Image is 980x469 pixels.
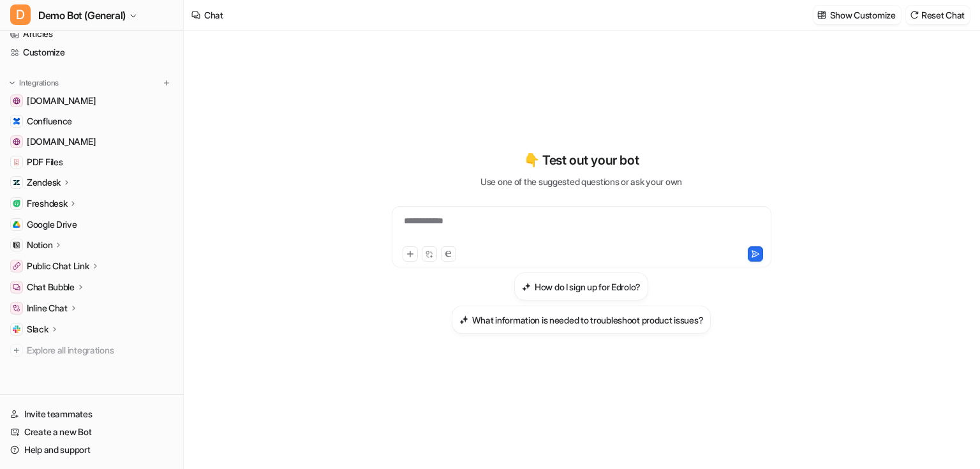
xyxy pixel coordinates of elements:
a: Articles [5,25,178,43]
img: Inline Chat [13,304,20,312]
img: Notion [13,241,20,249]
div: Chat [204,8,223,22]
img: Confluence [13,117,20,125]
a: Create a new Bot [5,423,178,441]
p: Inline Chat [27,302,68,315]
img: expand menu [8,78,17,87]
button: Show Customize [813,6,901,24]
span: Explore all integrations [27,340,173,361]
img: www.airbnb.com [13,138,20,145]
a: Help and support [5,441,178,459]
img: How do I sign up for Edrolo? [522,282,531,292]
span: [DOMAIN_NAME] [27,135,96,148]
p: Public Chat Link [27,260,89,272]
p: Freshdesk [27,197,67,210]
p: Chat Bubble [27,281,75,294]
a: www.atlassian.com[DOMAIN_NAME] [5,92,178,110]
span: [DOMAIN_NAME] [27,94,96,107]
img: customize [817,10,826,20]
img: What information is needed to troubleshoot product issues? [459,315,468,325]
img: Public Chat Link [13,262,20,270]
p: Show Customize [830,8,896,22]
p: Integrations [19,78,59,88]
h3: How do I sign up for Edrolo? [535,280,641,294]
span: D [10,4,31,25]
button: Reset Chat [906,6,970,24]
span: Demo Bot (General) [38,6,126,24]
img: Zendesk [13,179,20,186]
p: Use one of the suggested questions or ask your own [480,175,682,188]
span: Confluence [27,115,72,128]
a: Explore all integrations [5,341,178,359]
img: explore all integrations [10,344,23,357]
a: Invite teammates [5,405,178,423]
img: Freshdesk [13,200,20,207]
h3: What information is needed to troubleshoot product issues? [472,313,704,327]
button: How do I sign up for Edrolo?How do I sign up for Edrolo? [514,272,648,301]
img: PDF Files [13,158,20,166]
p: Slack [27,323,48,336]
a: ConfluenceConfluence [5,112,178,130]
img: reset [910,10,919,20]
a: Customize [5,43,178,61]
button: What information is needed to troubleshoot product issues?What information is needed to troublesh... [452,306,711,334]
img: www.atlassian.com [13,97,20,105]
span: PDF Files [27,156,63,168]
img: Slack [13,325,20,333]
span: Google Drive [27,218,77,231]
p: Notion [27,239,52,251]
img: menu_add.svg [162,78,171,87]
p: 👇 Test out your bot [524,151,639,170]
p: Zendesk [27,176,61,189]
img: Chat Bubble [13,283,20,291]
img: Google Drive [13,221,20,228]
a: www.airbnb.com[DOMAIN_NAME] [5,133,178,151]
button: Integrations [5,77,63,89]
a: PDF FilesPDF Files [5,153,178,171]
a: Google DriveGoogle Drive [5,216,178,234]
